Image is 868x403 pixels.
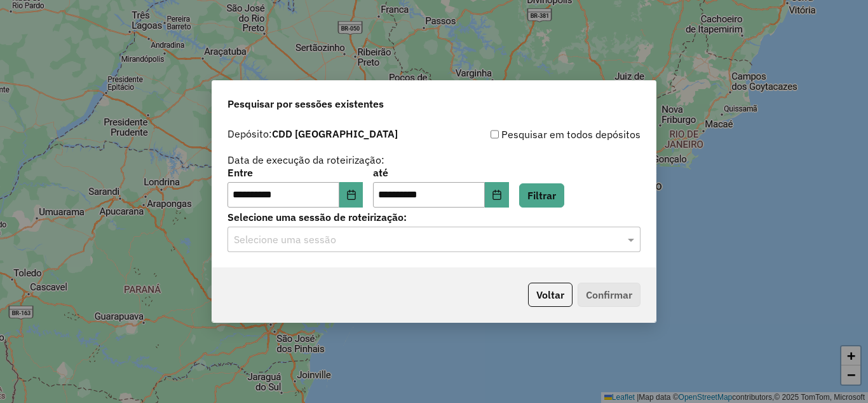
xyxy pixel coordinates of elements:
[227,152,384,167] label: Data de execução da roteirização:
[434,127,641,142] div: Pesquisar em todos depósitos
[519,183,564,208] button: Filtrar
[227,209,641,225] label: Selecione uma sessão de roteirização:
[485,182,509,208] button: Choose Date
[339,182,363,208] button: Choose Date
[272,127,398,140] strong: CDD [GEOGRAPHIC_DATA]
[227,96,384,111] span: Pesquisar por sessões existentes
[528,283,573,307] button: Voltar
[373,165,508,180] label: até
[227,126,398,141] label: Depósito:
[227,165,363,180] label: Entre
